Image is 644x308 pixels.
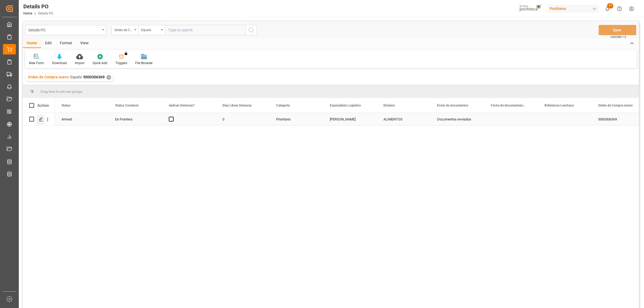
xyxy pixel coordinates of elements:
span: 5000306369 [83,75,105,79]
span: Status [61,104,71,107]
div: Quick Add [93,61,107,65]
div: Download [52,61,67,65]
span: Drag here to set row groups [41,90,82,94]
button: open menu [138,25,165,35]
div: Import [75,61,85,65]
span: Fecha de documentación requerida [491,104,527,107]
div: Equals [141,26,159,32]
span: Envio de documentos [437,104,468,107]
div: En Frontera [115,113,156,126]
span: Referencia Leschaco [544,104,574,107]
div: ✕ [107,75,111,80]
div: Format [56,39,76,48]
input: Type to search [165,25,246,35]
div: View [76,39,93,48]
span: Orden de Compra nuevo [598,104,633,107]
span: Especialista Logístico [330,104,361,107]
span: 17 [607,3,613,9]
a: Home [23,12,32,15]
div: Orden de Compra nuevo [114,26,133,32]
img: pochtecaImg.jpg_1689854062.jpg [518,4,544,13]
span: Categoria [276,104,290,107]
div: [PERSON_NAME] [323,113,377,125]
span: Aplican Demoras? [169,104,195,107]
span: Orden de Compra nuevo [28,75,69,79]
span: Equals [70,75,82,79]
div: File Browser [135,61,153,65]
div: Details PO [28,26,100,33]
span: Ctrl/CMD + S [610,35,626,39]
span: Status Comercio [115,104,139,107]
button: Pochteca [548,3,601,14]
div: Prioritario [270,113,323,125]
div: Press SPACE to select this row. [23,113,55,126]
div: Action [37,103,49,108]
div: ALIMENTOS [383,113,424,126]
div: Details PO [23,2,53,10]
div: Edit [41,39,56,48]
button: show 17 new notifications [601,3,613,15]
button: Help Center [613,3,625,15]
button: open menu [111,25,138,35]
button: search button [246,25,257,35]
div: New Form [29,61,44,65]
span: Días Libres Demoras [222,104,252,107]
span: Division [383,104,395,107]
div: Pochteca [548,5,599,13]
div: Arrived [55,113,109,125]
button: Save [599,25,636,35]
button: open menu [25,25,106,35]
div: Documentos enviados [431,113,484,125]
div: Home [23,39,41,48]
div: 0 [216,113,270,125]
